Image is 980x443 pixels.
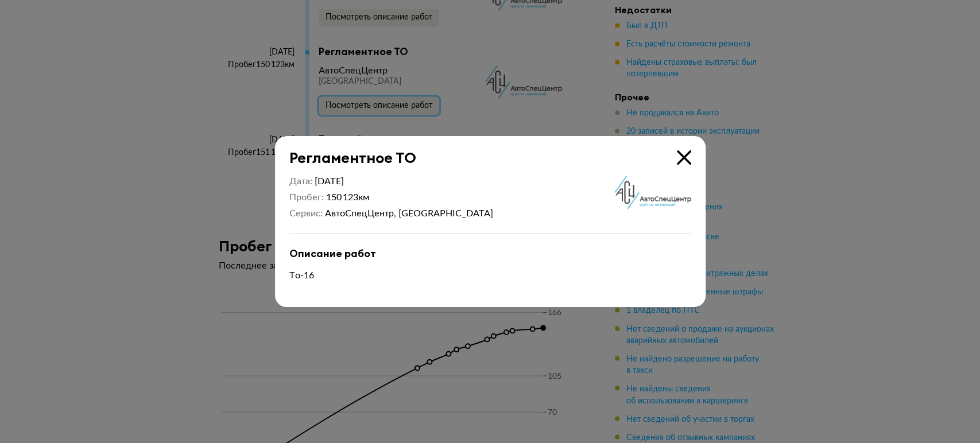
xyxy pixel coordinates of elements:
div: [DATE] [315,176,493,187]
div: 150 123 км [326,192,493,203]
p: То-16 [289,269,691,282]
dt: Сервис [289,208,323,219]
div: Описание работ [289,247,691,260]
div: Регламентное ТО [275,136,691,166]
dt: Пробег [289,192,324,203]
div: АвтоСпецЦентр, [GEOGRAPHIC_DATA] [325,208,493,219]
dt: Дата [289,176,312,187]
img: logo [614,176,691,209]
